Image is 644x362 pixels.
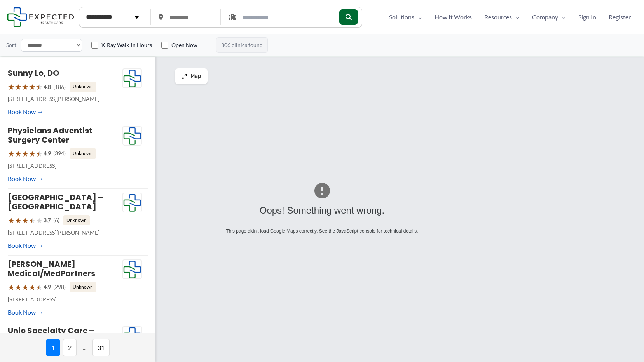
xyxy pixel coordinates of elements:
span: ★ [22,80,29,94]
span: Unknown [70,148,96,158]
a: ResourcesMenu Toggle [478,11,526,23]
span: ★ [29,213,36,228]
span: (186) [53,82,66,92]
a: Book Now [8,173,44,184]
span: (6) [53,215,59,225]
span: 31 [92,339,110,356]
span: Menu Toggle [512,11,520,23]
a: Unio Specialty Care – Gastroenterology – [GEOGRAPHIC_DATA] [8,325,96,355]
span: ★ [36,146,43,161]
a: SolutionsMenu Toggle [383,11,428,23]
span: 2 [63,339,77,356]
span: (394) [53,148,66,158]
span: Company [532,11,558,23]
p: [STREET_ADDRESS][PERSON_NAME] [8,94,122,104]
p: [STREET_ADDRESS] [8,161,122,171]
a: Physicians Adventist Surgery Center [8,125,92,145]
span: ★ [8,213,15,228]
span: ★ [8,80,15,94]
span: ★ [15,213,22,228]
span: 4.9 [44,282,51,292]
span: Unknown [70,82,96,92]
span: Register [609,11,631,23]
span: ★ [29,80,36,94]
span: ★ [36,280,43,294]
span: ★ [29,280,36,294]
a: Book Now [8,106,44,118]
span: Solutions [389,11,414,23]
a: Book Now [8,306,44,318]
img: Expected Healthcare Logo - side, dark font, small [7,7,74,27]
a: [PERSON_NAME] Medical/MedPartners [8,259,95,279]
span: Menu Toggle [414,11,422,23]
span: ★ [29,146,36,161]
div: Oops! Something went wrong. [66,202,578,219]
span: 1 [46,339,60,356]
img: Expected Healthcare Logo [123,193,141,212]
label: Sort: [6,40,18,50]
span: (298) [53,282,66,292]
span: 3.7 [44,215,51,225]
div: This page didn't load Google Maps correctly. See the JavaScript console for technical details. [66,227,578,235]
span: Menu Toggle [558,11,566,23]
span: ★ [36,213,43,228]
span: 4.8 [44,82,51,92]
img: Expected Healthcare Logo [123,126,141,146]
a: [GEOGRAPHIC_DATA] – [GEOGRAPHIC_DATA] [8,192,103,212]
a: Register [602,11,637,23]
button: Map [175,68,208,84]
span: Resources [484,11,512,23]
img: Expected Healthcare Logo [123,326,141,346]
span: ... [80,339,89,356]
span: Unknown [63,215,90,225]
p: [STREET_ADDRESS][PERSON_NAME] [8,228,122,238]
img: Maximize [181,73,187,79]
span: ★ [15,80,22,94]
span: ★ [22,213,29,228]
label: Open Now [171,41,197,49]
span: ★ [22,146,29,161]
span: 4.9 [44,148,51,158]
span: ★ [36,80,43,94]
a: CompanyMenu Toggle [526,11,572,23]
p: [STREET_ADDRESS] [8,294,122,305]
a: Book Now [8,240,44,251]
span: Sign In [578,11,596,23]
img: Expected Healthcare Logo [123,69,141,88]
a: How It Works [428,11,478,23]
span: Unknown [70,282,96,292]
span: ★ [15,280,22,294]
a: Sunny Lo, DO [8,68,59,78]
label: X-Ray Walk-in Hours [101,41,152,49]
span: 306 clinics found [216,37,268,53]
span: ★ [8,146,15,161]
span: ★ [15,146,22,161]
span: How It Works [435,11,472,23]
span: ★ [8,280,15,294]
span: ★ [22,280,29,294]
a: Sign In [572,11,602,23]
span: Map [190,73,201,80]
img: Expected Healthcare Logo [123,260,141,279]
